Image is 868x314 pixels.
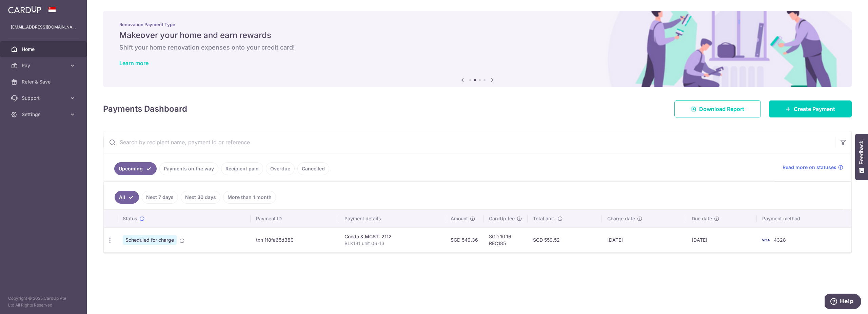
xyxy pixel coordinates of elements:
a: All [115,191,139,204]
a: Next 7 days [142,191,178,204]
a: Learn more [119,60,149,67]
img: Renovation banner [103,11,852,87]
th: Payment method [757,210,851,227]
a: Recipient paid [221,162,263,175]
span: Due date [692,215,712,222]
a: Create Payment [769,100,852,117]
span: Feedback [859,141,865,164]
a: Read more on statuses [783,164,843,171]
a: Overdue [266,162,295,175]
th: Payment details [339,210,445,227]
td: SGD 10.16 REC185 [484,227,528,252]
span: Charge date [607,215,635,222]
a: Cancelled [297,162,329,175]
a: Upcoming [114,162,157,175]
img: Bank Card [759,236,772,244]
th: Payment ID [251,210,339,227]
a: Download Report [674,100,761,117]
h4: Payments Dashboard [103,103,187,115]
span: Amount [451,215,468,222]
td: SGD 549.36 [445,227,484,252]
h6: Shift your home renovation expenses onto your credit card! [119,43,835,52]
span: Download Report [699,105,744,113]
span: Settings [22,111,66,118]
h5: Makeover your home and earn rewards [119,30,835,41]
td: txn_1f8fa65d380 [251,227,339,252]
td: SGD 559.52 [528,227,602,252]
span: Refer & Save [22,78,66,85]
span: 4328 [774,237,786,243]
iframe: Opens a widget where you can find more information [825,294,861,311]
a: Payments on the way [159,162,218,175]
span: Home [22,46,66,53]
td: [DATE] [686,227,757,252]
span: Create Payment [794,105,835,113]
p: BLK131 unit 06-13 [344,240,440,247]
span: Scheduled for charge [123,235,177,245]
p: [EMAIL_ADDRESS][DOMAIN_NAME] [11,24,76,31]
span: Read more on statuses [783,164,836,171]
span: Status [123,215,137,222]
p: Renovation Payment Type [119,22,835,27]
td: [DATE] [602,227,686,252]
a: More than 1 month [223,191,276,204]
input: Search by recipient name, payment id or reference [103,131,835,153]
a: Next 30 days [181,191,220,204]
div: Condo & MCST. 2112 [344,233,440,240]
img: CardUp [8,5,41,14]
button: Feedback - Show survey [855,134,868,180]
span: Total amt. [533,215,555,222]
span: Support [22,95,66,101]
span: Pay [22,62,66,69]
span: CardUp fee [489,215,515,222]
